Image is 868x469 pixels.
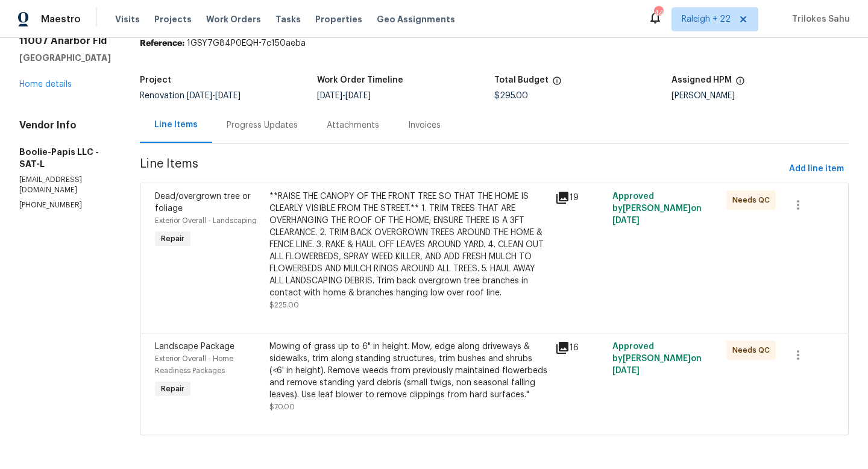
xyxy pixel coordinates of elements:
p: [PHONE_NUMBER] [19,200,111,210]
span: $70.00 [269,403,295,411]
span: Raleigh + 22 [682,13,731,25]
span: Add line item [789,162,844,177]
span: Work Orders [206,13,261,25]
span: $225.00 [269,301,299,309]
div: Progress Updates [227,119,298,131]
h5: Boolie-Papis LLC - SAT-L [19,146,111,170]
span: Visits [115,13,140,25]
div: Attachments [327,119,379,131]
span: Trilokes Sahu [787,13,850,25]
span: Dead/overgrown tree or foliage [155,192,251,213]
b: Reference: [140,39,184,48]
span: - [317,92,371,100]
span: Geo Assignments [377,13,455,25]
h4: Vendor Info [19,119,111,131]
span: Exterior Overall - Landscaping [155,217,257,224]
div: 16 [555,341,605,355]
div: **RAISE THE CANOPY OF THE FRONT TREE SO THAT THE HOME IS CLEARLY VISIBLE FROM THE STREET.** 1. TR... [269,190,548,299]
button: Add line item [784,158,849,180]
span: Needs QC [732,194,775,206]
span: Maestro [41,13,81,25]
div: 1GSY7G84P0EQH-7c150aeba [140,37,849,49]
span: Approved by [PERSON_NAME] on [612,192,702,225]
span: [DATE] [317,92,342,100]
span: Properties [315,13,362,25]
div: Invoices [408,119,441,131]
span: - [187,92,241,100]
span: [DATE] [612,216,640,225]
h5: [GEOGRAPHIC_DATA] [19,52,111,64]
div: [PERSON_NAME] [671,92,849,100]
span: Line Items [140,158,784,180]
h5: Work Order Timeline [317,76,403,84]
span: Needs QC [732,344,775,356]
div: Line Items [154,119,198,131]
h5: Project [140,76,171,84]
h2: 11007 Anarbor Fld [19,35,111,47]
span: Projects [154,13,192,25]
span: Approved by [PERSON_NAME] on [612,342,702,375]
h5: Assigned HPM [671,76,732,84]
span: [DATE] [612,367,640,375]
span: [DATE] [345,92,371,100]
span: Repair [156,233,189,245]
span: Tasks [275,15,301,24]
span: Landscape Package [155,342,234,351]
p: [EMAIL_ADDRESS][DOMAIN_NAME] [19,175,111,195]
span: The total cost of line items that have been proposed by Opendoor. This sum includes line items th... [552,76,562,92]
a: Home details [19,80,72,89]
div: Mowing of grass up to 6" in height. Mow, edge along driveways & sidewalks, trim along standing st... [269,341,548,401]
span: $295.00 [494,92,528,100]
span: [DATE] [215,92,241,100]
div: 19 [555,190,605,205]
h5: Total Budget [494,76,549,84]
span: The hpm assigned to this work order. [735,76,745,92]
span: Exterior Overall - Home Readiness Packages [155,355,233,374]
div: 444 [654,7,662,19]
span: Repair [156,383,189,395]
span: Renovation [140,92,241,100]
span: [DATE] [187,92,212,100]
